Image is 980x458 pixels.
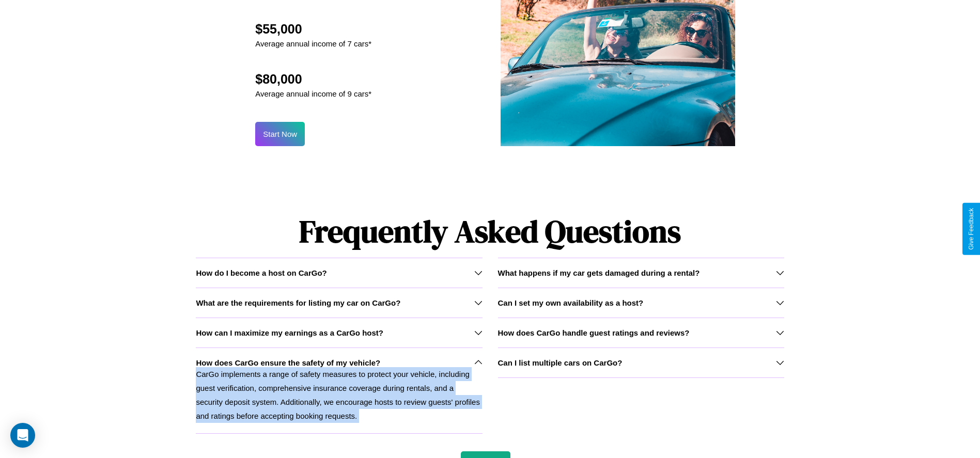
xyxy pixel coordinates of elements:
h3: Can I list multiple cars on CarGo? [498,358,623,367]
h3: How does CarGo ensure the safety of my vehicle? [196,358,380,367]
div: Give Feedback [968,208,975,250]
h3: Can I set my own availability as a host? [498,298,644,307]
p: CarGo implements a range of safety measures to protect your vehicle, including guest verification... [196,367,482,423]
p: Average annual income of 9 cars* [255,87,371,101]
h3: How do I become a host on CarGo? [196,269,326,277]
div: Open Intercom Messenger [10,423,35,448]
h2: $55,000 [255,22,371,37]
h3: What are the requirements for listing my car on CarGo? [196,298,400,307]
h3: How can I maximize my earnings as a CarGo host? [196,328,383,337]
h3: What happens if my car gets damaged during a rental? [498,269,700,277]
h3: How does CarGo handle guest ratings and reviews? [498,328,690,337]
h1: Frequently Asked Questions [196,205,784,258]
button: Start Now [255,122,305,146]
h2: $80,000 [255,72,371,87]
p: Average annual income of 7 cars* [255,37,371,51]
